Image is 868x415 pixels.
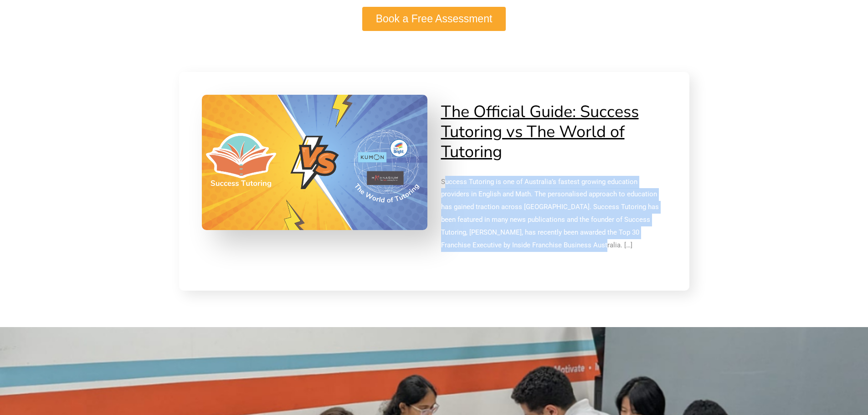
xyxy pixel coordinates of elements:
[441,176,667,252] p: Success Tutoring is one of Australia’s fastest growing education providers in English and Math. T...
[716,312,868,415] iframe: Chat Widget
[376,14,493,24] span: Book a Free Assessment
[196,92,433,234] img: The Official Guide: Success Tutoring vs The World of Tutoring
[362,7,506,31] a: Book a Free Assessment
[441,101,639,163] a: The Official Guide: Success Tutoring vs The World of Tutoring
